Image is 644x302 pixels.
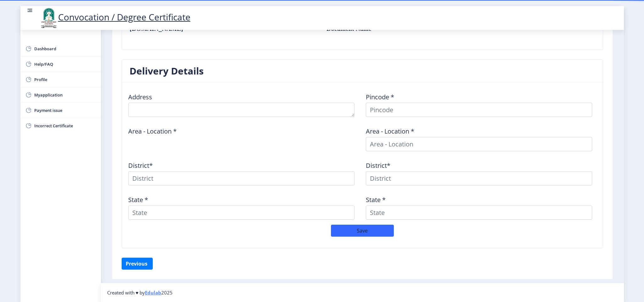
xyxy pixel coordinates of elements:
span: Incorrect Certificate [34,122,96,129]
label: Pincode * [366,94,394,100]
label: State * [128,197,148,203]
label: District* [366,162,390,169]
button: Previous ‍ [122,258,153,270]
a: Convocation / Degree Certificate [39,11,190,23]
a: Payment issue [20,103,101,118]
label: State * [366,197,386,203]
span: Dashboard [34,45,96,52]
button: Save [331,225,394,237]
a: Profile [20,72,101,87]
input: Area - Location [366,137,592,151]
input: District [128,171,355,185]
label: Address [128,94,152,100]
a: Dashboard [20,41,101,56]
img: logo [39,7,58,29]
input: Pincode [366,103,592,117]
a: Help/FAQ [20,57,101,72]
label: Area - Location * [366,128,414,135]
input: State [128,206,355,220]
span: Help/FAQ [34,60,96,68]
input: State [366,206,592,220]
h3: Delivery Details [129,65,204,77]
a: Edulab [145,289,161,296]
label: District* [128,162,153,169]
input: District [366,171,592,185]
label: Area - Location * [128,128,177,135]
a: Incorrect Certificate [20,118,101,133]
span: Myapplication [34,91,96,99]
span: Payment issue [34,107,96,114]
a: Myapplication [20,87,101,102]
span: Profile [34,76,96,83]
span: Created with ♥ by 2025 [107,289,173,296]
